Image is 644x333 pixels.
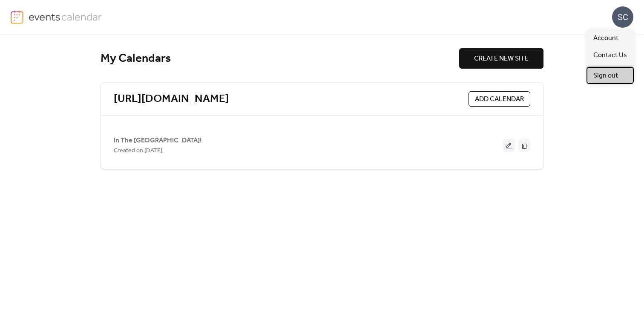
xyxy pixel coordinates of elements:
span: Sign out [593,71,618,81]
div: My Calendars [101,51,459,66]
span: Contact Us [593,50,627,61]
span: Account [593,33,618,43]
a: Contact Us [586,46,634,64]
a: Account [586,29,634,46]
button: CREATE NEW SITE [459,48,543,69]
span: Created on [DATE] [114,146,162,156]
span: ADD CALENDAR [475,94,524,104]
a: In The [GEOGRAPHIC_DATA]! [114,138,202,143]
a: [URL][DOMAIN_NAME] [114,92,229,106]
span: CREATE NEW SITE [474,54,529,64]
img: logo-type [29,10,102,23]
span: In The [GEOGRAPHIC_DATA]! [114,136,202,146]
div: SC [612,6,633,28]
button: ADD CALENDAR [469,91,530,107]
img: logo [11,10,23,24]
